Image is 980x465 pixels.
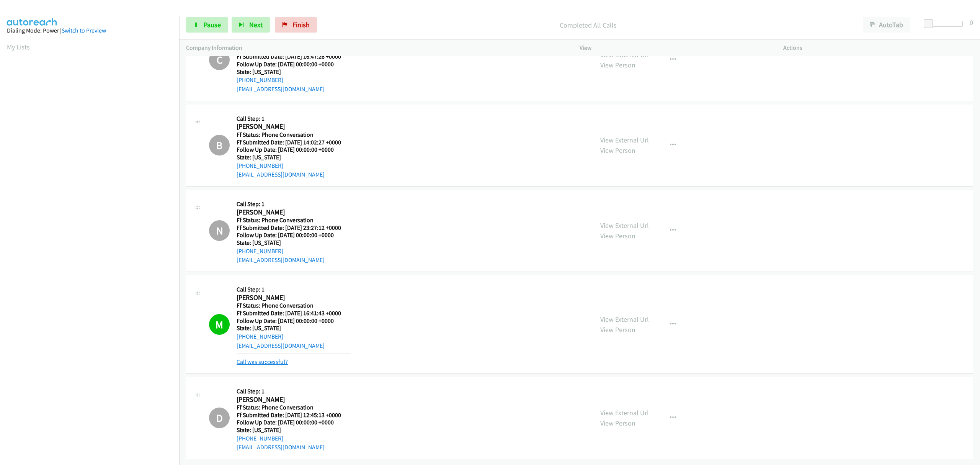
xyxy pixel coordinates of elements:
[237,122,351,131] h2: [PERSON_NAME]
[327,20,849,30] p: Completed All Calls
[237,247,283,255] a: [PHONE_NUMBER]
[237,216,351,224] h5: Ff Status: Phone Conversation
[237,419,351,426] h5: Follow Up Date: [DATE] 00:00:00 +0000
[600,315,649,324] a: View External Url
[209,220,230,241] h1: N
[237,395,351,404] h2: [PERSON_NAME]
[237,53,351,61] h5: Ff Submitted Date: [DATE] 16:47:26 +0000
[237,404,351,411] h5: Ff Status: Phone Conversation
[237,68,351,76] h5: State: [US_STATE]
[237,342,325,349] a: [EMAIL_ADDRESS][DOMAIN_NAME]
[237,224,351,232] h5: Ff Submitted Date: [DATE] 23:27:12 +0000
[7,59,179,423] iframe: Dialpad
[237,146,351,154] h5: Follow Up Date: [DATE] 00:00:00 +0000
[237,131,351,139] h5: Ff Status: Phone Conversation
[209,49,230,70] h1: C
[237,200,351,208] h5: Call Step: 1
[600,231,635,240] a: View Person
[237,115,351,123] h5: Call Step: 1
[186,43,566,52] p: Company Information
[237,324,351,332] h5: State: [US_STATE]
[600,221,649,230] a: View External Url
[62,27,106,34] a: Switch to Preview
[237,61,351,68] h5: Follow Up Date: [DATE] 00:00:00 +0000
[783,43,973,52] p: Actions
[7,43,30,51] a: My Lists
[209,408,230,428] h1: D
[237,256,325,264] a: [EMAIL_ADDRESS][DOMAIN_NAME]
[209,135,230,156] h1: B
[237,293,351,302] h2: [PERSON_NAME]
[275,17,317,33] a: Finish
[970,17,973,28] div: 0
[237,358,288,365] a: Call was successful?
[600,419,635,427] a: View Person
[600,61,635,69] a: View Person
[237,239,351,247] h5: State: [US_STATE]
[237,444,325,451] a: [EMAIL_ADDRESS][DOMAIN_NAME]
[292,20,310,29] span: Finish
[580,43,769,52] p: View
[600,325,635,334] a: View Person
[237,231,351,239] h5: Follow Up Date: [DATE] 00:00:00 +0000
[204,20,221,29] span: Pause
[237,317,351,325] h5: Follow Up Date: [DATE] 00:00:00 +0000
[209,314,230,335] h1: M
[600,146,635,155] a: View Person
[232,17,270,33] button: Next
[237,139,351,146] h5: Ff Submitted Date: [DATE] 14:02:27 +0000
[237,388,351,395] h5: Call Step: 1
[237,171,325,178] a: [EMAIL_ADDRESS][DOMAIN_NAME]
[928,21,963,27] div: Delay between calls (in seconds)
[237,411,351,419] h5: Ff Submitted Date: [DATE] 12:45:13 +0000
[600,408,649,417] a: View External Url
[237,162,283,169] a: [PHONE_NUMBER]
[237,85,325,93] a: [EMAIL_ADDRESS][DOMAIN_NAME]
[237,435,283,442] a: [PHONE_NUMBER]
[863,17,910,33] button: AutoTab
[249,20,263,29] span: Next
[186,17,228,33] a: Pause
[237,302,351,309] h5: Ff Status: Phone Conversation
[237,426,351,434] h5: State: [US_STATE]
[237,333,283,340] a: [PHONE_NUMBER]
[237,154,351,161] h5: State: [US_STATE]
[7,26,172,35] div: Dialing Mode: Power |
[237,76,283,84] a: [PHONE_NUMBER]
[237,309,351,317] h5: Ff Submitted Date: [DATE] 16:41:43 +0000
[237,286,351,293] h5: Call Step: 1
[600,136,649,144] a: View External Url
[237,208,351,217] h2: [PERSON_NAME]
